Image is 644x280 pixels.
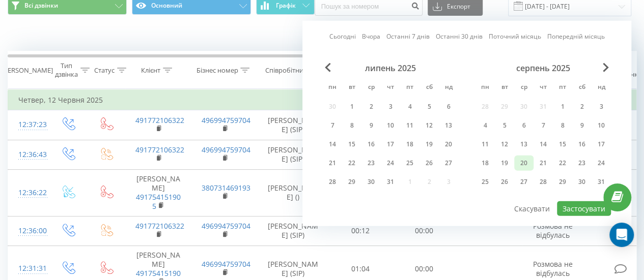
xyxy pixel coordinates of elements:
div: сб 19 лип 2025 р. [419,137,439,152]
div: 13 [442,119,455,132]
div: 24 [595,157,608,170]
div: 8 [556,119,569,132]
abbr: вівторок [344,80,359,96]
div: 19 [498,157,511,170]
div: ср 9 лип 2025 р. [361,118,381,133]
div: 24 [384,157,397,170]
div: 15 [556,138,569,151]
div: 22 [345,157,358,170]
div: 26 [498,175,511,189]
div: пн 7 лип 2025 р. [323,118,342,133]
div: 23 [365,157,378,170]
div: чт 28 серп 2025 р. [534,174,553,190]
span: Розмова не відбулась [533,221,573,240]
div: 12 [498,138,511,151]
div: 29 [345,175,358,189]
div: нд 6 лип 2025 р. [439,99,458,114]
div: 12:36:22 [18,183,39,203]
abbr: четвер [383,80,398,96]
div: 15 [345,138,358,151]
div: 31 [595,175,608,189]
div: 25 [403,157,416,170]
abbr: п’ятниця [555,80,570,96]
div: чт 10 лип 2025 р. [381,118,400,133]
div: 13 [517,138,530,151]
div: 29 [556,175,569,189]
div: 23 [575,157,589,170]
div: ср 13 серп 2025 р. [514,137,534,152]
div: 31 [384,175,397,189]
div: 22 [556,157,569,170]
div: 10 [595,119,608,132]
div: нд 13 лип 2025 р. [439,118,458,133]
div: 9 [365,119,378,132]
a: 491772106322 [135,115,184,125]
td: 00:12 [329,216,393,245]
div: ср 27 серп 2025 р. [514,174,534,190]
div: 12:36:43 [18,145,39,165]
a: 491772106322 [135,221,184,231]
a: Сьогодні [329,32,356,41]
div: пт 22 серп 2025 р. [553,155,572,171]
div: чт 14 серп 2025 р. [534,137,553,152]
div: пт 4 лип 2025 р. [400,99,419,114]
td: [PERSON_NAME] () [258,169,329,216]
div: 5 [498,119,511,132]
div: 4 [479,119,492,132]
abbr: п’ятниця [402,80,417,96]
div: липень 2025 [323,63,458,73]
div: нд 10 серп 2025 р. [592,118,611,133]
div: пн 28 лип 2025 р. [323,174,342,190]
div: Open Intercom Messenger [609,223,634,247]
div: 12:37:23 [18,115,39,135]
div: 3 [595,100,608,113]
div: 16 [575,138,589,151]
div: 17 [595,138,608,151]
div: 9 [575,119,589,132]
div: Тип дзвінка [55,61,78,79]
div: пт 25 лип 2025 р. [400,155,419,171]
div: 28 [326,175,339,189]
div: чт 17 лип 2025 р. [381,137,400,152]
div: пт 8 серп 2025 р. [553,118,572,133]
div: сб 9 серп 2025 р. [572,118,592,133]
div: 11 [479,138,492,151]
div: 21 [326,157,339,170]
div: сб 12 лип 2025 р. [419,118,439,133]
div: Клієнт [141,66,160,75]
div: пт 29 серп 2025 р. [553,174,572,190]
div: 6 [442,100,455,113]
abbr: субота [422,80,437,96]
div: вт 26 серп 2025 р. [495,174,514,190]
abbr: понеділок [478,80,493,96]
div: 12:31:31 [18,259,39,278]
div: сб 26 лип 2025 р. [419,155,439,171]
div: [PERSON_NAME] [2,66,53,75]
div: ср 30 лип 2025 р. [361,174,381,190]
span: Розмова не відбулась [533,259,573,278]
abbr: неділя [441,80,456,96]
div: пт 1 серп 2025 р. [553,99,572,114]
div: пн 18 серп 2025 р. [475,155,495,171]
div: 25 [479,175,492,189]
div: 11 [403,119,416,132]
div: пт 11 лип 2025 р. [400,118,419,133]
div: чт 3 лип 2025 р. [381,99,400,114]
div: нд 31 серп 2025 р. [592,174,611,190]
span: Next Month [603,63,609,72]
div: 14 [326,138,339,151]
div: вт 1 лип 2025 р. [342,99,361,114]
div: 7 [537,119,550,132]
div: пн 25 серп 2025 р. [475,174,495,190]
div: 20 [442,138,455,151]
div: пн 21 лип 2025 р. [323,155,342,171]
div: пн 11 серп 2025 р. [475,137,495,152]
a: 496994759704 [202,145,250,154]
div: 18 [403,138,416,151]
div: сб 23 серп 2025 р. [572,155,592,171]
a: Вчора [362,32,380,41]
div: Співробітник [265,66,306,75]
div: сб 5 лип 2025 р. [419,99,439,114]
div: чт 21 серп 2025 р. [534,155,553,171]
div: 3 [384,100,397,113]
